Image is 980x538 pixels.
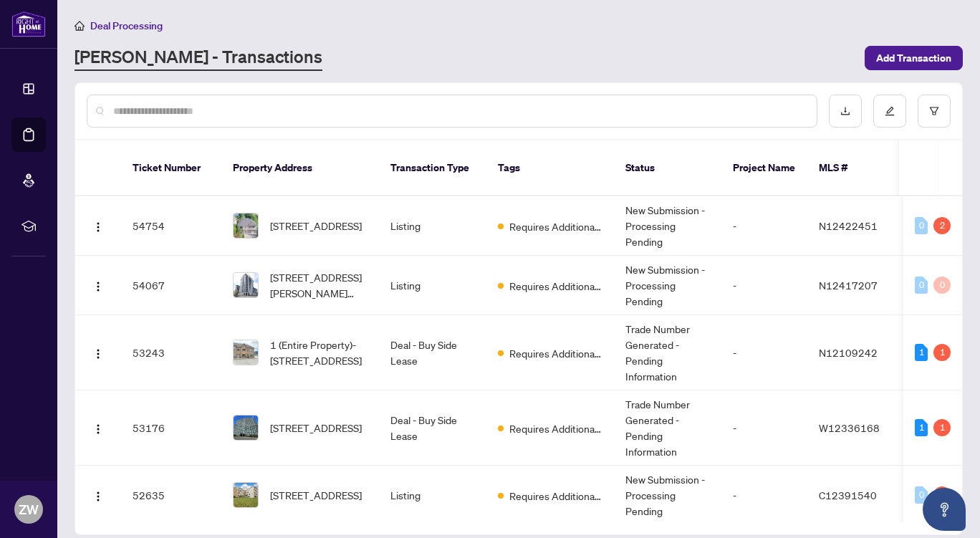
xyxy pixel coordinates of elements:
[819,346,878,359] span: N12109242
[121,196,221,256] td: 54754
[933,419,951,436] div: 1
[92,348,104,360] img: Logo
[721,315,807,390] td: -
[121,256,221,315] td: 54067
[75,45,322,71] a: [PERSON_NAME] - Transactions
[509,278,602,294] span: Requires Additional Docs
[270,269,367,301] span: [STREET_ADDRESS][PERSON_NAME][PERSON_NAME]
[807,140,893,196] th: MLS #
[121,466,221,525] td: 52635
[876,47,951,69] span: Add Transaction
[819,421,880,434] span: W12336168
[915,344,928,361] div: 1
[933,486,951,504] div: 1
[829,95,862,128] button: download
[270,218,362,234] span: [STREET_ADDRESS]
[929,106,939,116] span: filter
[885,106,895,116] span: edit
[121,315,221,390] td: 53243
[721,466,807,525] td: -
[923,488,966,531] button: Open asap
[915,217,928,234] div: 0
[87,484,110,506] button: Logo
[92,423,104,435] img: Logo
[87,341,110,364] button: Logo
[270,487,362,503] span: [STREET_ADDRESS]
[915,277,928,294] div: 0
[614,256,721,315] td: New Submission - Processing Pending
[933,344,951,361] div: 1
[918,95,951,128] button: filter
[221,140,379,196] th: Property Address
[933,277,951,294] div: 0
[92,281,104,292] img: Logo
[819,279,878,292] span: N12417207
[234,273,258,297] img: thumbnail-img
[486,140,614,196] th: Tags
[721,140,807,196] th: Project Name
[721,256,807,315] td: -
[614,390,721,466] td: Trade Number Generated - Pending Information
[87,214,110,237] button: Logo
[915,486,928,504] div: 0
[379,315,486,390] td: Deal - Buy Side Lease
[379,390,486,466] td: Deal - Buy Side Lease
[509,345,602,361] span: Requires Additional Docs
[509,488,602,504] span: Requires Additional Docs
[87,274,110,297] button: Logo
[915,419,928,436] div: 1
[840,106,850,116] span: download
[19,499,39,519] span: ZW
[819,489,877,501] span: C12391540
[614,315,721,390] td: Trade Number Generated - Pending Information
[92,491,104,502] img: Logo
[87,416,110,439] button: Logo
[92,221,104,233] img: Logo
[379,256,486,315] td: Listing
[379,196,486,256] td: Listing
[234,340,258,365] img: thumbnail-img
[819,219,878,232] span: N12422451
[614,140,721,196] th: Status
[933,217,951,234] div: 2
[90,19,163,32] span: Deal Processing
[11,11,46,37] img: logo
[379,140,486,196] th: Transaction Type
[234,415,258,440] img: thumbnail-img
[509,218,602,234] span: Requires Additional Docs
[234,213,258,238] img: thumbnail-img
[270,337,367,368] span: 1 (Entire Property)-[STREET_ADDRESS]
[270,420,362,436] span: [STREET_ADDRESS]
[614,466,721,525] td: New Submission - Processing Pending
[234,483,258,507] img: thumbnail-img
[379,466,486,525] td: Listing
[721,196,807,256] td: -
[614,196,721,256] td: New Submission - Processing Pending
[509,421,602,436] span: Requires Additional Docs
[721,390,807,466] td: -
[121,390,221,466] td: 53176
[75,21,85,31] span: home
[121,140,221,196] th: Ticket Number
[873,95,906,128] button: edit
[865,46,963,70] button: Add Transaction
